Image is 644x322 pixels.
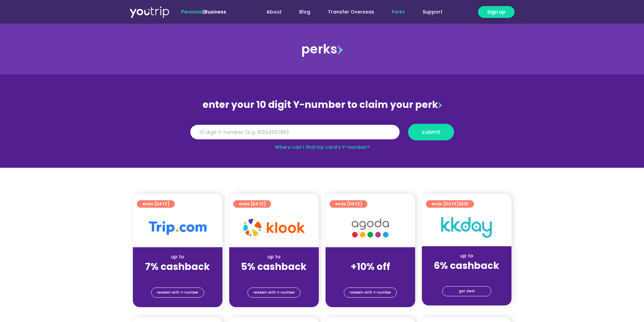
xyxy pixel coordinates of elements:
div: (for stays only) [427,272,506,279]
div: (for stays only) [235,273,313,280]
strong: +10% off [351,260,390,273]
span: up to [364,253,377,260]
span: Sign up [487,8,505,16]
a: About [258,6,290,18]
div: (for stays only) [331,273,410,280]
span: redeem with Y-number [253,288,295,297]
span: redeem with Y-number [157,288,198,297]
a: redeem with Y-number [344,287,397,298]
a: Sign up [478,6,515,18]
a: Transfer Overseas [319,6,383,18]
span: Personal [181,8,203,15]
span: redeem with Y-number [350,288,391,297]
strong: 6% cashback [434,259,499,272]
span: | [181,8,226,15]
span: ends [DATE] [431,200,469,208]
a: ends [DATE] [137,200,175,208]
a: redeem with Y-number [247,287,301,298]
a: get deal [442,286,491,296]
strong: 5% cashback [241,260,307,273]
span: submit [422,130,440,135]
a: ends [DATE]2025 [426,200,474,208]
div: enter your 10 digit Y-number to claim your perk [187,96,457,114]
span: ends [DATE] [239,200,266,208]
input: 10 digit Y-number (e.g. 8123456789) [190,125,400,140]
nav: Menu [244,6,451,18]
span: 2025 [458,201,469,207]
span: ends [DATE] [335,200,362,208]
div: up to [235,253,313,260]
a: redeem with Y-number [151,287,204,298]
a: Where can I find my card’s Y-number? [275,144,369,151]
strong: 7% cashback [145,260,210,273]
a: Support [414,6,451,18]
a: ends [DATE] [330,200,367,208]
div: up to [427,252,506,259]
span: get deal [459,286,475,296]
span: ends [DATE] [142,200,169,208]
form: Y Number [190,124,454,145]
a: Business [205,8,226,15]
div: up to [138,253,217,260]
a: Perks [383,6,414,18]
a: Blog [290,6,319,18]
button: submit [408,124,454,140]
a: ends [DATE] [233,200,271,208]
div: (for stays only) [138,273,217,280]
